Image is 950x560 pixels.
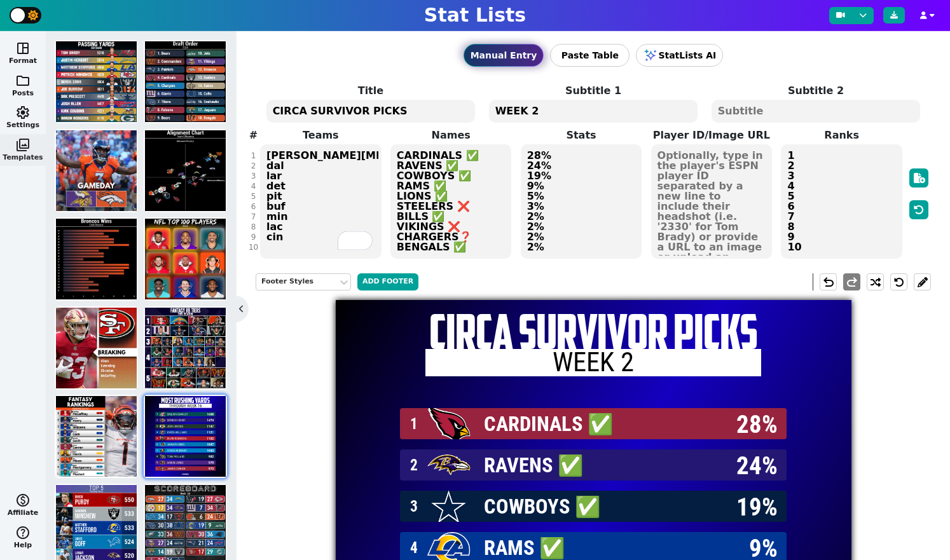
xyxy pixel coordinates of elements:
[15,493,31,508] span: monetization_on
[357,273,418,290] button: Add Footer
[15,137,31,153] span: photo_library
[56,130,137,211] img: template
[249,232,258,242] div: 9
[425,349,761,376] h2: WEEK 2
[489,100,698,123] textarea: WEEK 2
[484,537,737,560] span: RAMS ✅
[776,128,907,143] label: Ranks
[261,277,333,287] div: Footer Styles
[145,130,226,211] img: template
[56,308,137,388] img: template
[844,275,860,290] span: redo
[145,396,226,477] img: template
[249,151,258,161] div: 1
[15,105,31,120] span: settings
[249,171,258,181] div: 3
[15,525,31,540] span: help
[550,44,630,67] button: Paste Table
[15,73,31,88] span: folder
[464,44,544,67] button: Manual Entry
[521,144,642,259] textarea: 28% 24% 19% 9% 5% 3% 2% 2% 2% 2%
[249,191,258,201] div: 5
[424,4,526,27] h1: Stat Lists
[484,454,737,477] span: RAVENS ✅
[56,396,137,477] img: template
[484,496,737,519] span: COWBOYS ✅
[390,144,512,259] textarea: CARDINALS ✅ RAVENS ✅ COWBOYS ✅ RAMS ✅ LIONS ✅ STEELERS ❌ BILLS ✅ VIKINGS ❌ CHARGERS❓ BENGALS ✅
[736,447,778,484] span: 24%
[56,41,137,122] img: template
[482,83,705,99] label: Subtitle 1
[820,273,837,290] button: undo
[249,181,258,191] div: 4
[736,406,778,443] span: 28%
[249,222,258,232] div: 8
[259,83,482,99] label: Title
[15,41,31,56] span: space_dashboard
[821,275,836,290] span: undo
[56,219,137,299] img: template
[256,128,386,143] label: Teams
[145,41,226,122] img: template
[249,201,258,212] div: 6
[781,144,902,259] textarea: 1 2 3 4 5 6 7 8 9 10
[249,242,258,252] div: 10
[145,219,226,299] img: template
[407,538,421,559] span: 4
[336,307,851,355] h1: CIRCA SURVIVOR PICKS
[386,128,516,143] label: Names
[407,496,421,517] span: 3
[705,83,927,99] label: Subtitle 2
[407,455,421,476] span: 2
[407,414,421,435] span: 1
[249,161,258,171] div: 2
[145,308,226,388] img: template
[484,413,737,436] span: CARDINALS ✅
[516,128,647,143] label: Stats
[636,44,723,67] button: StatLists AI
[736,489,778,526] span: 19%
[249,212,258,222] div: 7
[249,128,258,143] label: #
[646,128,776,143] label: Player ID/Image URL
[266,100,476,123] textarea: CIRCA SURVIVOR PICKS
[260,144,382,259] textarea: To enrich screen reader interactions, please activate Accessibility in Grammarly extension settings
[843,273,860,290] button: redo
